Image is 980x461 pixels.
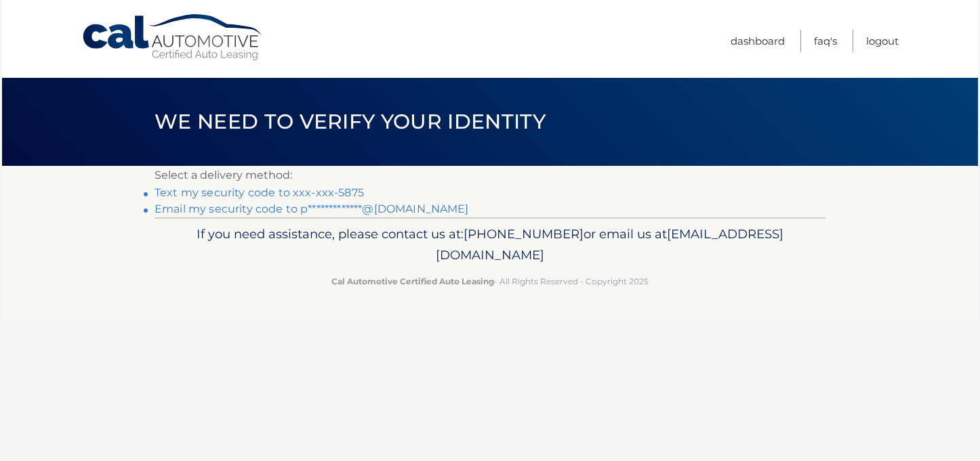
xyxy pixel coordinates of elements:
[163,274,817,288] p: - All Rights Reserved - Copyright 2025
[81,14,264,62] a: Cal Automotive
[814,30,837,52] a: FAQ's
[155,166,825,185] p: Select a delivery method:
[464,226,584,242] span: [PHONE_NUMBER]
[155,186,364,199] a: Text my security code to xxx-xxx-5875
[866,30,899,52] a: Logout
[155,109,546,134] span: We need to verify your identity
[331,276,494,286] strong: Cal Automotive Certified Auto Leasing
[731,30,785,52] a: Dashboard
[163,223,817,267] p: If you need assistance, please contact us at: or email us at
